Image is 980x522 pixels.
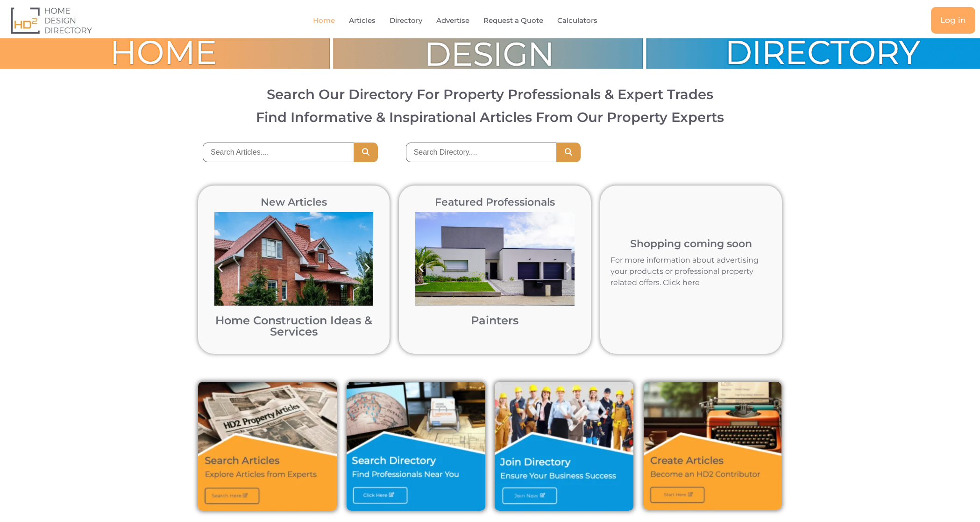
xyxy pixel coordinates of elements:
div: Next [357,257,378,279]
a: Log in [931,7,975,34]
div: Next [558,257,579,279]
a: Advertise [436,10,469,31]
input: Search Articles.... [203,143,354,162]
nav: Menu [199,10,733,31]
div: Previous [411,257,432,279]
a: Painters [471,314,518,327]
h2: Search Our Directory For Property Professionals & Expert Trades [19,87,961,101]
a: Calculators [557,10,597,31]
a: Home Construction Ideas & Services [215,314,372,338]
span: Log in [940,16,966,24]
button: Search [354,143,378,162]
a: Request a Quote [483,10,543,31]
h2: New Articles [210,197,378,207]
a: Home [313,10,335,31]
h2: Featured Professionals [411,197,579,207]
div: Previous [210,257,231,279]
a: Articles [349,10,376,31]
button: Search [556,143,581,162]
h3: Find Informative & Inspirational Articles From Our Property Experts [19,110,961,124]
input: Search Directory.... [406,143,557,162]
a: Directory [390,10,422,31]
